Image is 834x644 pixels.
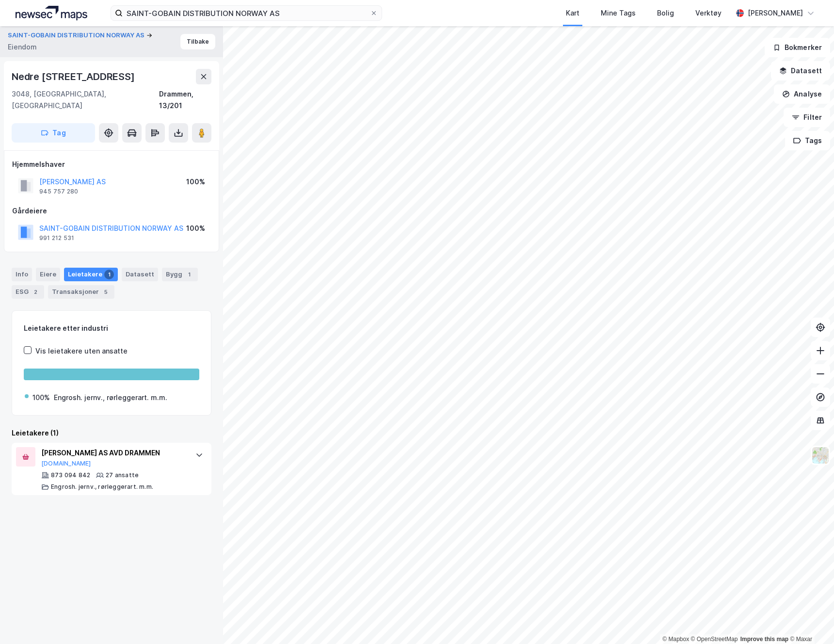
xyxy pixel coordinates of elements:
div: 100% [186,176,205,188]
div: Vis leietakere uten ansatte [35,345,128,357]
div: 100% [186,223,205,234]
div: Leietakere [64,268,118,281]
div: 100% [32,392,50,403]
div: Engrosh. jernv., rørleggerart. m.m. [54,392,167,403]
div: Gårdeiere [12,205,211,217]
div: Drammen, 13/201 [159,88,211,112]
div: Eiere [36,268,60,281]
button: Datasett [771,61,830,80]
button: SAINT-GOBAIN DISTRIBUTION NORWAY AS [8,31,146,40]
div: 873 094 842 [51,471,90,479]
button: Tilbake [180,34,215,49]
div: Leietakere etter industri [24,322,199,334]
div: Eiendom [8,41,37,53]
div: 3048, [GEOGRAPHIC_DATA], [GEOGRAPHIC_DATA] [12,88,159,112]
div: Mine Tags [601,7,636,19]
div: Transaksjoner [48,285,114,299]
div: Bygg [162,268,198,281]
div: 27 ansatte [106,471,139,479]
div: Kontrollprogram for chat [786,597,834,644]
button: Tags [785,131,830,150]
button: Analyse [774,84,830,104]
div: Nedre [STREET_ADDRESS] [12,69,137,84]
a: Improve this map [740,636,788,643]
div: 1 [104,270,114,279]
a: Mapbox [662,636,689,643]
div: Engrosh. jernv., rørleggerart. m.m. [51,483,153,491]
div: 5 [101,287,111,297]
img: Z [811,446,830,465]
div: [PERSON_NAME] [748,7,803,19]
div: 945 757 280 [39,188,78,195]
button: Tag [12,123,95,143]
div: Bolig [657,7,674,19]
button: Bokmerker [765,38,830,57]
div: [PERSON_NAME] AS AVD DRAMMEN [41,447,186,459]
input: Søk på adresse, matrikkel, gårdeiere, leietakere eller personer [123,6,370,20]
div: Hjemmelshaver [12,159,211,170]
div: ESG [12,285,44,299]
a: OpenStreetMap [691,636,738,643]
div: Leietakere (1) [12,427,211,439]
div: Info [12,268,32,281]
div: 2 [31,287,40,297]
div: Kart [566,7,579,19]
div: 991 212 531 [39,234,74,242]
button: Filter [784,108,830,127]
button: [DOMAIN_NAME] [41,460,91,467]
iframe: Chat Widget [786,597,834,644]
div: 1 [184,270,194,279]
div: Verktøy [695,7,722,19]
div: Datasett [122,268,158,281]
img: logo.a4113a55bc3d86da70a041830d287a7e.svg [16,6,87,20]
